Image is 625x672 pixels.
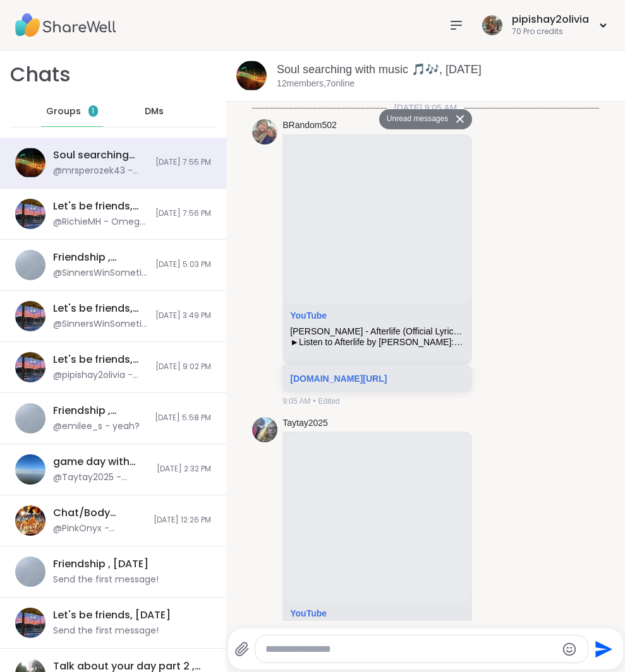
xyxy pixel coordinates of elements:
div: @pipishay2olivia - meow meow [53,369,148,382]
div: @SinnersWinSometimes - brb feeling overwhelmed need to breathe just my personal life.. i’ll be he... [53,318,148,331]
span: [DATE] 7:56 PM [155,208,211,219]
a: Soul searching with music 🎵🎶, [DATE] [277,63,482,76]
img: Soul searching with music 🎵🎶, Oct 09 [236,61,267,91]
div: pipishay2olivia [512,13,589,27]
div: Let's be friends, [DATE] [53,608,171,622]
div: @Taytay2025 - Sounds good 👍 [53,471,149,484]
img: Let's be friends, Oct 09 [15,199,46,229]
h1: Chats [10,61,71,89]
img: https://sharewell-space-live.sfo3.digitaloceanspaces.com/user-generated/fd3fe502-7aaa-4113-b76c-3... [252,417,277,442]
div: Friendship , [DATE] [53,404,147,418]
div: ►Listen to Afterlife by [PERSON_NAME]: [URL][DOMAIN_NAME] MERCH: [URL][DOMAIN_NAME]►Subscribe to ... [290,337,464,348]
img: Let's be friends, Oct 11 [15,608,46,638]
img: Let's be friends, Oct 09 [15,301,46,331]
img: Let's be friends, Oct 08 [15,352,46,382]
button: Unread messages [379,109,452,129]
span: DMs [145,105,164,118]
iframe: Spotlight [167,106,177,116]
span: [DATE] 5:58 PM [155,413,211,423]
div: Friendship , [DATE] [53,557,149,571]
img: game day with friends , Oct 08 [15,454,46,485]
span: Edited [318,396,339,407]
div: @RichieMH - Omega 3 fatty acid [53,216,148,228]
img: Friendship , Oct 09 [15,250,46,280]
div: game day with friends , [DATE] [53,455,149,469]
textarea: Type your message [265,643,557,656]
a: Attachment [290,608,327,618]
div: Let's be friends, [DATE] [53,353,148,367]
div: Send the first message! [53,574,159,586]
iframe: Charlotte Sands - Afterlife (Official Lyric Video) [284,136,471,305]
div: Let's be friends, [DATE] [53,199,148,213]
div: @SinnersWinSometimes - [PERSON_NAME] add me please i sent invite [53,267,148,280]
span: Groups [46,105,81,118]
span: [DATE] 7:55 PM [155,157,211,168]
span: [DATE] 9:05 AM [387,102,464,114]
div: Soul searching with music 🎵🎶, [DATE] [53,148,148,162]
div: 70 Pro credits [512,27,589,37]
div: [PERSON_NAME] - Afterlife (Official Lyric Video) [290,326,464,337]
iframe: Alexander Hamilton W/ Lyrics [284,433,471,602]
a: BRandom502 [282,119,337,132]
p: 12 members, 7 online [277,78,355,90]
span: [DATE] 12:26 PM [154,515,211,526]
button: Emoji picker [562,642,577,657]
img: Soul searching with music 🎵🎶, Oct 09 [15,148,46,178]
div: Let's be friends, [DATE] [53,302,148,315]
span: • [313,396,315,407]
span: 1 [92,106,94,117]
div: Chat/Body Double/Decompress Pt. 1, [DATE] [53,506,146,520]
a: [DOMAIN_NAME][URL] [290,374,387,384]
a: Attachment [290,310,327,321]
span: [DATE] 2:32 PM [157,464,211,475]
span: [DATE] 5:03 PM [155,259,211,270]
a: Taytay2025 [282,417,328,430]
img: pipishay2olivia [482,15,502,35]
span: [DATE] 3:49 PM [155,310,211,321]
div: @PinkOnyx - [MEDICAL_DATA] lol [53,522,146,535]
img: Chat/Body Double/Decompress Pt. 1, Oct 08 [15,505,46,536]
img: Friendship , Oct 08 [15,403,46,433]
span: 9:05 AM [282,396,310,407]
span: [DATE] 9:02 PM [155,362,211,372]
div: Friendship , [DATE] [53,251,148,264]
div: Send the first message! [53,625,159,637]
img: ShareWell Nav Logo [15,3,116,47]
div: @emilee_s - yeah? [53,420,140,433]
img: https://sharewell-space-live.sfo3.digitaloceanspaces.com/user-generated/127af2b2-1259-4cf0-9fd7-7... [252,119,277,144]
div: @mrsperozek43 - brb [53,165,148,177]
img: Friendship , Oct 11 [15,557,46,587]
button: Send [588,635,617,663]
